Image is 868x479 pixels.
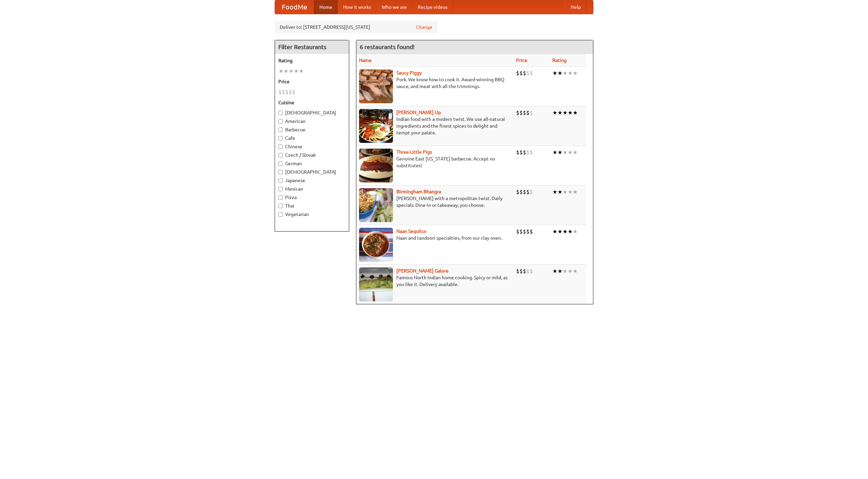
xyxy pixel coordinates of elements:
[530,228,533,235] li: $
[278,135,346,141] label: Cafe
[359,274,511,288] p: Famous North Indian home cooking. Spicy or mild, as you like it. Delivery available.
[278,152,346,158] label: Czech / Slovak
[516,109,519,116] li: $
[568,228,573,235] li: ★
[282,88,285,96] li: $
[568,188,573,196] li: ★
[294,67,299,75] li: ★
[278,204,283,208] input: Thai
[412,0,453,14] a: Recipe videos
[359,228,393,262] img: naansequitur.jpg
[359,149,393,182] img: littlepigs.jpg
[396,149,432,155] a: Three Little Pigs
[396,110,441,115] a: [PERSON_NAME] Up
[278,195,283,200] input: Pizza
[557,69,563,77] li: ★
[396,189,441,194] a: Birmingham Bhangra
[278,212,283,217] input: Vegetarian
[278,99,346,106] h5: Cuisine
[526,69,530,77] li: $
[359,58,372,63] a: Name
[519,69,523,77] li: $
[359,267,393,301] img: currygalore.jpg
[376,0,412,14] a: Who we are
[278,145,283,149] input: Chinese
[563,228,568,235] li: ★
[563,188,568,196] li: ★
[530,188,533,196] li: $
[530,69,533,77] li: $
[278,194,346,201] label: Pizza
[283,67,289,75] li: ★
[552,149,557,156] li: ★
[523,69,526,77] li: $
[557,149,563,156] li: ★
[565,0,586,14] a: Help
[359,109,393,143] img: curryup.jpg
[416,24,432,30] a: Change
[278,143,346,150] label: Chinese
[573,188,578,196] li: ★
[523,228,526,235] li: $
[568,267,573,275] li: ★
[289,67,294,75] li: ★
[557,109,563,116] li: ★
[359,235,511,241] p: Naan and tandoori specialties, from our clay oven.
[526,267,530,275] li: $
[359,188,393,222] img: bhangra.jpg
[396,70,422,75] a: Saucy Piggy
[530,267,533,275] li: $
[278,111,283,115] input: [DEMOGRAPHIC_DATA]
[275,0,314,14] a: FoodMe
[275,21,437,33] div: Deliver to: [STREET_ADDRESS][US_STATE]
[278,128,283,132] input: Barbecue
[563,149,568,156] li: ★
[299,67,304,75] li: ★
[552,188,557,196] li: ★
[523,149,526,156] li: $
[314,0,338,14] a: Home
[530,109,533,116] li: $
[516,267,519,275] li: $
[278,169,346,175] label: [DEMOGRAPHIC_DATA]
[285,88,289,96] li: $
[523,267,526,275] li: $
[563,69,568,77] li: ★
[519,109,523,116] li: $
[396,268,449,274] a: [PERSON_NAME] Galore
[278,153,283,157] input: Czech / Slovak
[573,149,578,156] li: ★
[359,76,511,90] p: Pork. We know how to cook it. Award-winning BBQ sauce, and meat with all the trimmings.
[278,187,283,191] input: Mexican
[526,149,530,156] li: $
[278,160,346,167] label: German
[278,109,346,116] label: [DEMOGRAPHIC_DATA]
[278,78,346,85] h5: Price
[278,202,346,209] label: Thai
[278,57,346,64] h5: Rating
[573,267,578,275] li: ★
[516,228,519,235] li: $
[568,69,573,77] li: ★
[519,228,523,235] li: $
[359,155,511,169] p: Genuine East [US_STATE] barbecue. Accept no substitutes!
[516,69,519,77] li: $
[516,188,519,196] li: $
[552,109,557,116] li: ★
[396,228,427,234] a: Naan Sequitur
[568,149,573,156] li: ★
[526,188,530,196] li: $
[573,109,578,116] li: ★
[275,40,349,54] h4: Filter Restaurants
[519,188,523,196] li: $
[516,149,519,156] li: $
[573,228,578,235] li: ★
[359,69,393,103] img: saucy.jpg
[278,186,346,192] label: Mexican
[278,178,283,183] input: Japanese
[278,88,282,96] li: $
